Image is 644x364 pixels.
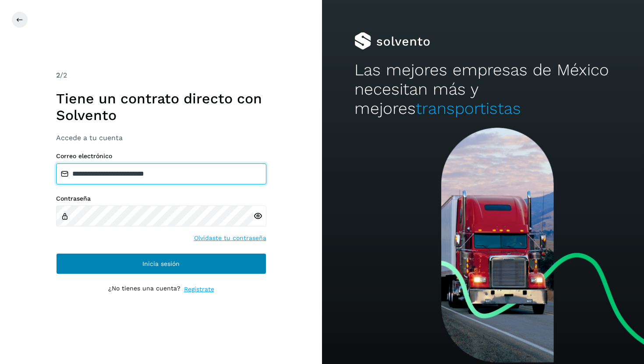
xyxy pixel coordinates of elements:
[56,134,266,142] h3: Accede a tu cuenta
[56,195,266,202] label: Contraseña
[184,285,214,294] a: Regístrate
[56,90,266,124] h1: Tiene un contrato directo con Solvento
[108,285,180,294] p: ¿No tienes una cuenta?
[56,70,266,81] div: /2
[416,99,521,118] span: transportistas
[354,60,612,119] h2: Las mejores empresas de México necesitan más y mejores
[56,253,266,274] button: Inicia sesión
[56,152,266,160] label: Correo electrónico
[142,261,180,267] span: Inicia sesión
[194,233,266,243] a: Olvidaste tu contraseña
[56,71,60,79] span: 2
